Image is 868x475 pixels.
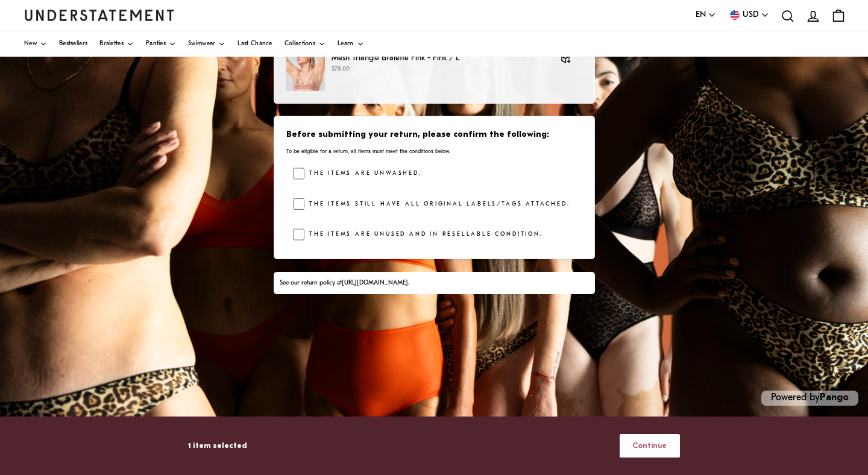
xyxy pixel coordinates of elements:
label: The items are unused and in resellable condition. [304,228,542,241]
h3: Before submitting your return, please confirm the following: [286,129,581,141]
div: See our return policy at . [280,278,588,288]
a: Pango [820,393,849,403]
span: Bralettes [99,41,124,47]
p: Mesh Triangle Bralette Pink - Pink / L [332,52,549,64]
span: EN [696,8,706,22]
span: Panties [146,41,166,47]
p: $78.00 [332,64,549,74]
a: Bestsellers [59,31,87,57]
p: Powered by [761,391,858,406]
label: The items are unwashed. [304,168,421,180]
span: Last Chance [237,41,272,47]
a: New [24,31,47,57]
a: [URL][DOMAIN_NAME] [342,280,408,286]
button: EN [696,8,716,22]
a: Understatement Homepage [24,10,175,20]
span: Bestsellers [59,41,87,47]
a: Swimwear [188,31,225,57]
a: Panties [146,31,176,57]
a: Bralettes [99,31,134,57]
a: Learn [338,31,364,57]
span: Collections [285,41,315,47]
label: The items still have all original labels/tags attached. [304,198,570,210]
p: To be eligible for a return, all items must meet the conditions below. [286,148,581,156]
button: USD [728,8,769,22]
a: Last Chance [237,31,272,57]
span: Learn [338,41,354,47]
a: Collections [285,31,325,57]
span: Swimwear [188,41,215,47]
img: FONO-BRA-004-3.jpg [286,52,325,91]
span: USD [743,8,759,22]
span: New [24,41,37,47]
